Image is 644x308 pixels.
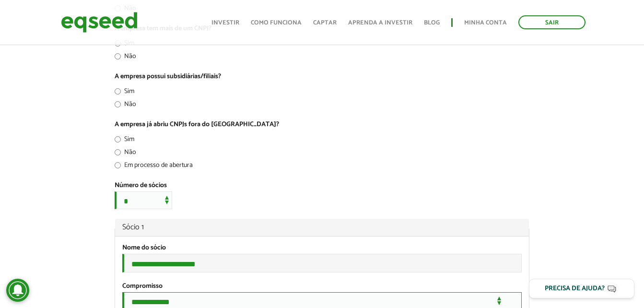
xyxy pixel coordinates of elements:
input: Não [115,149,121,155]
label: A empresa possui subsidiárias/filiais? [115,73,221,80]
a: Captar [313,20,337,26]
label: Não [115,53,136,63]
label: Compromisso [122,283,163,290]
span: Sócio 1 [122,221,144,234]
a: Como funciona [251,20,302,26]
a: Sair [518,15,585,29]
a: Aprenda a investir [348,20,412,26]
a: Blog [424,20,440,26]
a: Minha conta [464,20,507,26]
label: Número de sócios [115,182,167,189]
label: Não [115,149,136,159]
input: Sim [115,88,121,95]
label: Nome do sócio [122,245,166,251]
input: Sim [115,136,121,142]
label: Sim [115,136,134,146]
a: Investir [211,20,239,26]
input: Não [115,53,121,59]
label: Sim [115,88,134,98]
input: Em processo de abertura [115,162,121,168]
label: Em processo de abertura [115,162,193,172]
label: A empresa já abriu CNPJs fora do [GEOGRAPHIC_DATA]? [115,121,279,128]
img: EqSeed [61,10,138,35]
label: Não [115,101,136,111]
input: Não [115,101,121,107]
